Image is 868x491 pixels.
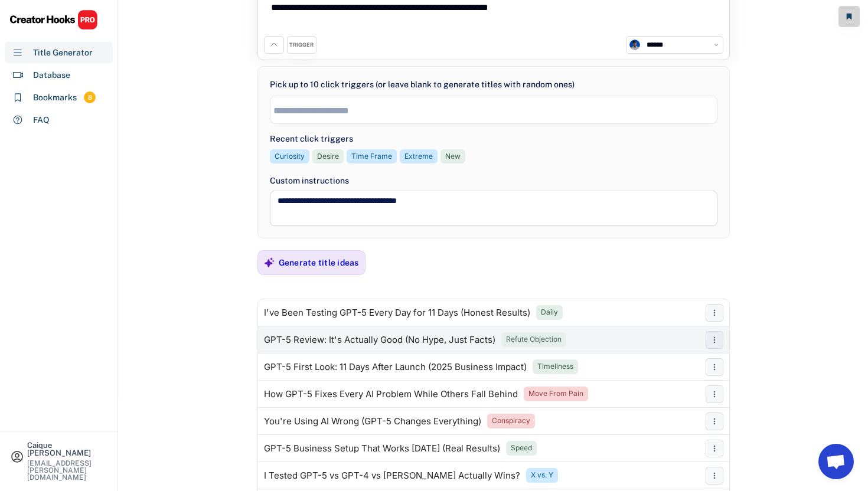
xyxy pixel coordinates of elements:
[9,9,98,30] img: CHPRO%20Logo.svg
[27,441,107,457] div: Caique [PERSON_NAME]
[445,152,461,162] div: New
[629,40,640,50] img: channels4_profile.jpg
[289,41,314,49] div: TRIGGER
[528,389,583,399] div: Move From Pain
[537,362,573,372] div: Timeliness
[33,114,50,126] div: FAQ
[511,443,532,453] div: Speed
[541,307,558,317] div: Daily
[264,471,520,480] div: I Tested GPT-5 vs GPT-4 vs [PERSON_NAME] Actually Wins?
[351,152,392,162] div: Time Frame
[264,389,518,399] div: How GPT-5 Fixes Every AI Problem While Others Fall Behind
[270,78,575,91] div: Pick up to 10 click triggers (or leave blank to generate titles with random ones)
[33,47,93,59] div: Title Generator
[818,444,854,479] a: Open chat
[506,335,562,345] div: Refute Objection
[404,152,433,162] div: Extreme
[264,444,500,453] div: GPT-5 Business Setup That Works [DATE] (Real Results)
[264,362,527,372] div: GPT-5 First Look: 11 Days After Launch (2025 Business Impact)
[531,470,553,480] div: X vs. Y
[264,417,481,426] div: You're Using AI Wrong (GPT-5 Changes Everything)
[33,69,70,81] div: Database
[317,152,339,162] div: Desire
[84,93,96,103] div: 8
[264,308,530,317] div: I've Been Testing GPT-5 Every Day for 11 Days (Honest Results)
[492,416,530,426] div: Conspiracy
[275,152,305,162] div: Curiosity
[264,335,495,345] div: GPT-5 Review: It's Actually Good (No Hype, Just Facts)
[270,133,353,145] div: Recent click triggers
[279,257,359,268] div: Generate title ideas
[33,91,77,104] div: Bookmarks
[27,460,107,481] div: [EMAIL_ADDRESS][PERSON_NAME][DOMAIN_NAME]
[270,175,717,187] div: Custom instructions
